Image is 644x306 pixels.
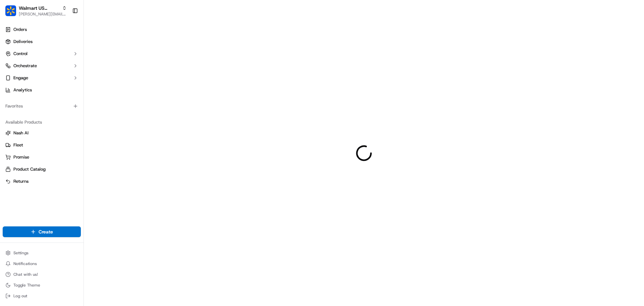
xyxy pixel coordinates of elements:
span: Control [13,51,28,57]
button: Toggle Theme [3,280,81,290]
span: Toggle Theme [13,282,40,288]
button: Log out [3,291,81,301]
a: Promise [5,154,78,160]
button: Notifications [3,259,81,268]
button: Create [3,226,81,237]
a: Returns [5,178,78,184]
span: Engage [13,75,28,81]
a: Fleet [5,142,78,148]
a: Analytics [3,85,81,95]
span: Deliveries [13,39,33,45]
span: Product Catalog [13,166,46,172]
span: Notifications [13,261,37,266]
button: Walmart US Stores [19,5,59,11]
button: Engage [3,73,81,83]
span: Log out [13,293,27,299]
span: Orders [13,27,27,33]
button: Product Catalog [3,164,81,175]
button: Returns [3,176,81,187]
span: Chat with us! [13,272,38,277]
span: Promise [13,154,29,160]
span: Analytics [13,87,32,93]
div: Favorites [3,101,81,112]
span: Returns [13,178,29,184]
span: Settings [13,250,29,256]
span: Create [39,228,53,235]
a: Product Catalog [5,166,78,172]
a: Orders [3,24,81,35]
span: Nash AI [13,130,29,136]
span: Fleet [13,142,23,148]
button: Orchestrate [3,60,81,71]
a: Deliveries [3,36,81,47]
div: Available Products [3,117,81,128]
a: Nash AI [5,130,78,136]
button: [PERSON_NAME][EMAIL_ADDRESS][DOMAIN_NAME] [19,11,67,17]
button: Settings [3,248,81,258]
button: Walmart US StoresWalmart US Stores[PERSON_NAME][EMAIL_ADDRESS][DOMAIN_NAME] [3,3,69,19]
button: Chat with us! [3,270,81,279]
button: Promise [3,152,81,163]
button: Fleet [3,140,81,150]
button: Nash AI [3,128,81,138]
button: Control [3,48,81,59]
img: Walmart US Stores [5,5,16,16]
span: Orchestrate [13,63,37,69]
